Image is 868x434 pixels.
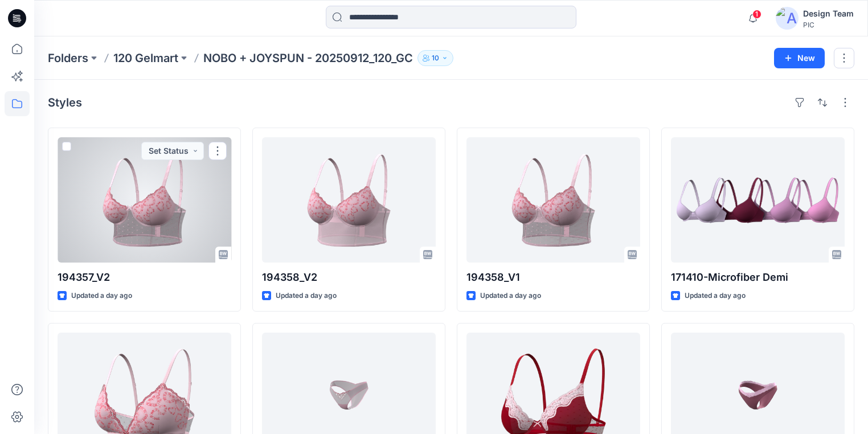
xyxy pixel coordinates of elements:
a: 194357_V2 [58,137,231,263]
p: Updated a day ago [685,290,746,302]
a: 120 Gelmart [113,50,178,66]
img: avatar [776,7,799,30]
p: Updated a day ago [480,290,541,302]
span: 1 [752,10,761,19]
p: Updated a day ago [276,290,337,302]
a: Folders [48,50,88,66]
div: Design Team [803,7,854,21]
p: 171410-Microfiber Demi [671,269,845,285]
p: 194357_V2 [58,269,231,285]
h4: Styles [48,96,82,109]
a: 194358_V2 [262,137,436,263]
p: 194358_V2 [262,269,436,285]
button: New [774,48,825,68]
p: NOBO + JOYSPUN - 20250912_120_GC [203,50,413,66]
a: 194358_V1 [466,137,640,263]
div: PIC [803,21,854,29]
p: 194358_V1 [466,269,640,285]
button: 10 [417,50,453,66]
p: 10 [432,52,439,64]
p: Updated a day ago [71,290,132,302]
a: 171410-Microfiber Demi [671,137,845,263]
